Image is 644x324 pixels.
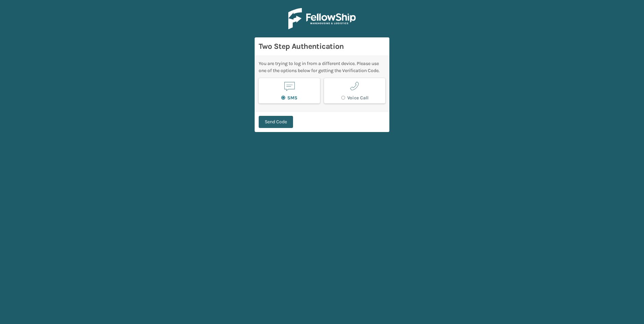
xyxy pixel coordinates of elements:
img: Logo [288,8,356,29]
h3: Two Step Authentication [259,41,385,52]
button: Send Code [259,116,293,128]
label: Voice Call [341,95,368,101]
label: SMS [281,95,297,101]
div: You are trying to log in from a different device. Please use one of the options below for getting... [259,60,385,74]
